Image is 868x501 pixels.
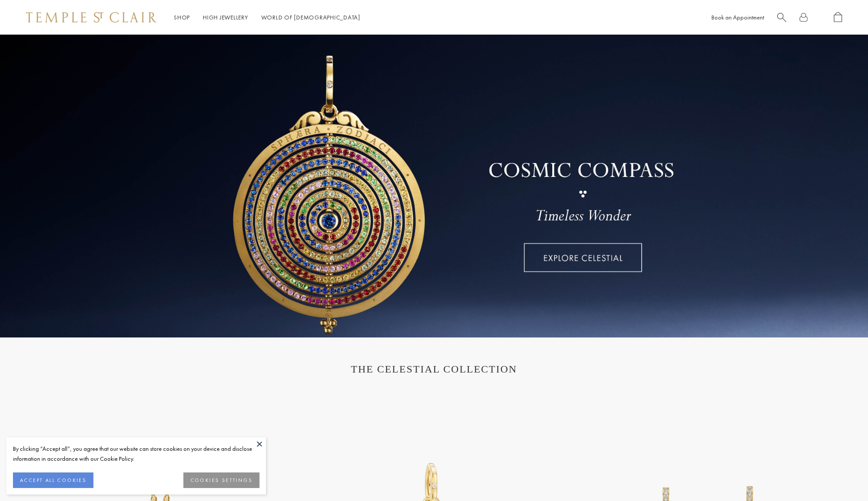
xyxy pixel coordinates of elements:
a: Open Shopping Bag [834,12,842,23]
div: By clicking “Accept all”, you agree that our website can store cookies on your device and disclos... [13,444,259,464]
a: Book an Appointment [711,13,764,21]
a: World of [DEMOGRAPHIC_DATA]World of [DEMOGRAPHIC_DATA] [261,13,360,21]
a: ShopShop [174,13,190,21]
h1: THE CELESTIAL COLLECTION [35,363,833,375]
button: ACCEPT ALL COOKIES [13,472,93,488]
a: Search [777,12,786,23]
button: COOKIES SETTINGS [183,472,259,488]
img: Temple St. Clair [26,12,157,22]
nav: Main navigation [174,12,360,23]
a: High JewelleryHigh Jewellery [203,13,248,21]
